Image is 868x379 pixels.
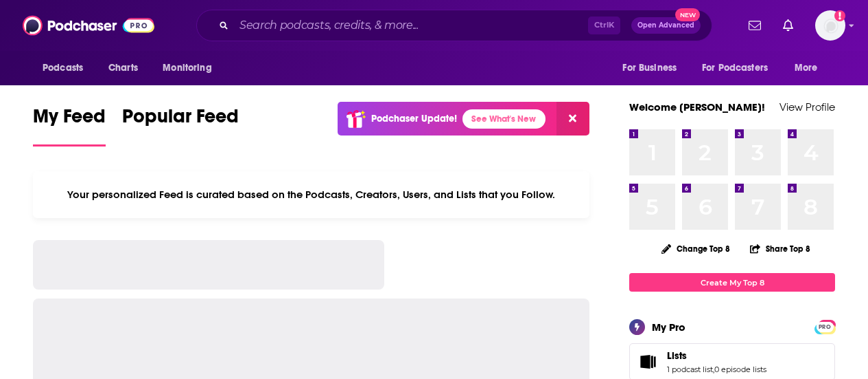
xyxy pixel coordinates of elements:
span: , [713,365,714,374]
button: open menu [613,55,694,81]
a: Lists [634,352,661,371]
span: Popular Feed [122,105,239,136]
a: Charts [99,55,146,81]
button: Share Top 8 [749,235,811,262]
div: Search podcasts, credits, & more... [196,10,712,41]
a: View Profile [779,100,835,113]
span: Ctrl K [588,17,620,34]
span: Charts [108,58,138,78]
button: open menu [693,55,788,81]
span: More [795,58,818,78]
span: Open Advanced [637,22,694,29]
a: Lists [667,349,766,362]
span: Lists [667,349,687,362]
div: My Pro [652,321,685,334]
a: PRO [817,321,833,332]
a: Popular Feed [122,105,239,147]
button: open menu [785,55,835,81]
button: open menu [153,55,229,81]
button: Open AdvancedNew [631,17,701,34]
svg: Add a profile image [834,10,845,21]
button: Change Top 8 [653,240,738,257]
span: Monitoring [163,58,211,78]
div: Your personalized Feed is curated based on the Podcasts, Creators, Users, and Lists that you Follow. [33,171,589,218]
a: See What's New [462,109,546,129]
a: Show notifications dropdown [743,14,766,37]
a: Welcome [PERSON_NAME]! [629,100,765,113]
span: For Podcasters [702,58,768,78]
button: Show profile menu [815,10,845,41]
span: My Feed [33,105,106,136]
button: open menu [33,55,101,81]
p: Podchaser Update! [371,113,457,124]
a: 0 episode lists [714,365,766,374]
img: User Profile [815,10,845,41]
span: PRO [817,322,833,332]
a: My Feed [33,105,106,147]
span: For Business [622,58,677,78]
a: Show notifications dropdown [777,14,799,37]
span: Podcasts [43,58,83,78]
a: 1 podcast list [667,365,713,374]
span: New [675,8,700,21]
input: Search podcasts, credits, & more... [234,14,588,36]
span: Logged in as LBraverman [815,10,845,41]
a: Create My Top 8 [629,273,835,292]
img: Podchaser - Follow, Share and Rate Podcasts [23,12,154,39]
